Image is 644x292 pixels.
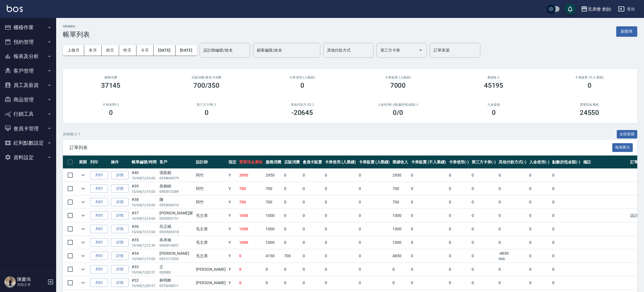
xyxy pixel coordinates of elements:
td: 0 [470,196,497,209]
button: 今天 [136,45,154,55]
td: 0 [447,223,471,236]
td: 0 [470,236,497,249]
h2: 卡券販賣 (入業績) [357,76,439,79]
td: 2950 [264,169,283,182]
td: 0 [497,196,528,209]
td: 0 [283,196,301,209]
p: 0930362151 [159,216,193,221]
td: Y [227,263,238,276]
p: 0920565518 [159,230,193,235]
p: 0983515389 [159,189,193,194]
a: 報表匯出 [612,145,633,150]
td: 700 [238,196,264,209]
td: 0 [447,249,471,263]
div: 陳 [159,197,193,203]
th: 其他付款方式(-) [497,156,528,169]
td: 0 [264,276,283,289]
td: 700 [264,196,283,209]
button: 報表及分析 [2,49,54,64]
th: 服務消費 [264,156,283,169]
h2: 營業現金應收 [548,103,631,106]
td: 阿竹 [195,182,227,195]
button: expand row [79,225,87,233]
td: 1000 [238,223,264,236]
h2: 卡券販賣 (不入業績) [548,76,631,79]
button: 列印 [90,211,108,220]
th: 指定 [227,156,238,169]
td: 0 [357,169,391,182]
th: 卡券使用 (入業績) [323,156,357,169]
td: 阿竹 [195,196,227,209]
h2: 卡券使用 (入業績) [261,76,343,79]
td: 0 [528,223,551,236]
td: 700 [238,182,264,195]
td: Y [227,236,238,249]
th: 店販消費 [283,156,301,169]
p: 0952606616 [159,203,193,208]
h3: 0 [300,82,304,89]
td: 0 [410,249,447,263]
td: 0 [238,276,264,289]
button: expand row [79,184,87,193]
th: 操作 [109,156,130,169]
td: 0 [238,249,264,263]
p: 10/04 (六) 20:57 [132,270,157,275]
button: 列印 [90,252,108,260]
img: Person [4,276,16,288]
p: 000000 [159,270,193,275]
a: 詳情 [111,225,129,233]
h3: 帳單列表 [63,31,90,38]
p: 0970240011 [159,283,193,288]
div: [PERSON_NAME] [159,251,193,256]
td: 0 [528,209,551,222]
td: 0 [447,209,471,222]
button: [DATE] [175,45,197,55]
td: 0 [497,236,528,249]
td: 0 [301,276,324,289]
td: 0 [357,182,391,195]
th: 點數折抵金額(-) [551,156,582,169]
td: 700 [391,196,410,209]
td: 0 [301,236,324,249]
td: 0 [283,276,301,289]
td: 0 [528,182,551,195]
td: 0 [357,236,391,249]
th: 設計師 [195,156,227,169]
td: Y [227,249,238,263]
button: 商品管理 [2,92,54,107]
th: 入金使用(-) [528,156,551,169]
td: 0 [410,276,447,289]
button: 列印 [90,225,108,233]
button: 前天 [102,45,119,55]
th: 營業現金應收 [238,156,264,169]
td: 0 [528,276,551,289]
td: 0 [301,196,324,209]
th: 備註 [582,156,629,169]
td: 0 [497,169,528,182]
td: 0 [410,263,447,276]
td: 0 [323,209,357,222]
td: 0 [301,249,324,263]
button: 櫃檯作業 [2,20,54,35]
td: 0 [357,223,391,236]
td: 0 [551,276,582,289]
td: 1000 [238,209,264,222]
td: #38 [130,196,158,209]
td: 0 [323,169,357,182]
td: 0 [551,169,582,182]
div: 呂正岷 [159,224,193,230]
td: 0 [551,249,582,263]
td: 0 [283,209,301,222]
td: 4150 [264,249,283,263]
td: Y [227,223,238,236]
td: Y [227,196,238,209]
button: 員工及薪資 [2,78,54,92]
td: 0 [528,249,551,263]
td: Y [227,209,238,222]
p: 10/04 (六) 15:00 [132,189,157,194]
h2: 入金儲值 [453,103,535,106]
td: 0 [357,276,391,289]
td: 0 [323,223,357,236]
td: 0 [528,196,551,209]
p: 共 40 筆, 1 / 1 [63,132,80,137]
